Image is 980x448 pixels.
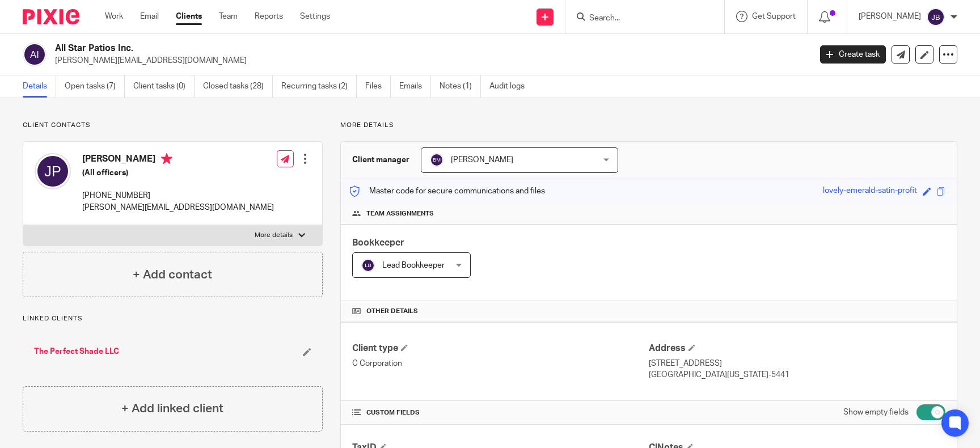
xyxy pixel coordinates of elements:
p: [PERSON_NAME] [859,11,921,22]
p: [GEOGRAPHIC_DATA][US_STATE]-5441 [649,369,945,381]
img: svg%3E [927,8,945,26]
div: lovely-emerald-satin-profit [823,185,917,198]
a: Recurring tasks (2) [281,75,357,98]
i: Primary [161,153,172,164]
img: Pixie [23,9,79,24]
span: Lead Bookkeeper [382,261,445,269]
h4: CUSTOM FIELDS [352,408,649,417]
h4: + Add contact [133,266,212,284]
h4: + Add linked client [121,400,223,417]
p: Master code for secure communications and files [349,185,545,197]
a: Open tasks (7) [65,75,125,98]
a: Emails [399,75,431,98]
a: Reports [255,11,283,22]
p: C Corporation [352,358,649,369]
img: svg%3E [23,43,47,66]
a: Details [23,75,56,98]
a: Settings [300,11,330,22]
p: Client contacts [23,121,323,130]
p: Linked clients [23,314,323,323]
p: [PHONE_NUMBER] [82,190,274,201]
h4: [PERSON_NAME] [82,153,274,167]
span: Other details [366,307,418,316]
h3: Client manager [352,154,409,166]
a: Team [219,11,238,22]
span: Team assignments [366,209,434,218]
h4: Client type [352,343,649,354]
img: svg%3E [35,153,71,189]
p: More details [340,121,957,130]
a: Create task [820,45,886,64]
h5: (All officers) [82,167,274,179]
p: [STREET_ADDRESS] [649,358,945,369]
img: svg%3E [430,153,443,167]
p: More details [255,231,293,240]
span: Bookkeeper [352,238,404,247]
a: Closed tasks (28) [203,75,273,98]
p: [PERSON_NAME][EMAIL_ADDRESS][DOMAIN_NAME] [82,202,274,213]
label: Show empty fields [843,407,909,418]
span: [PERSON_NAME] [451,156,513,164]
a: Notes (1) [440,75,481,98]
span: Get Support [752,12,796,20]
a: Files [365,75,391,98]
p: [PERSON_NAME][EMAIL_ADDRESS][DOMAIN_NAME] [55,55,803,66]
a: Clients [176,11,202,22]
a: The Perfect Shade LLC [34,346,119,357]
input: Search [588,14,690,24]
h4: Address [649,343,945,354]
img: svg%3E [361,259,375,272]
a: Client tasks (0) [133,75,195,98]
a: Audit logs [489,75,533,98]
a: Email [140,11,159,22]
a: Work [105,11,123,22]
h2: All Star Patios Inc. [55,43,653,54]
